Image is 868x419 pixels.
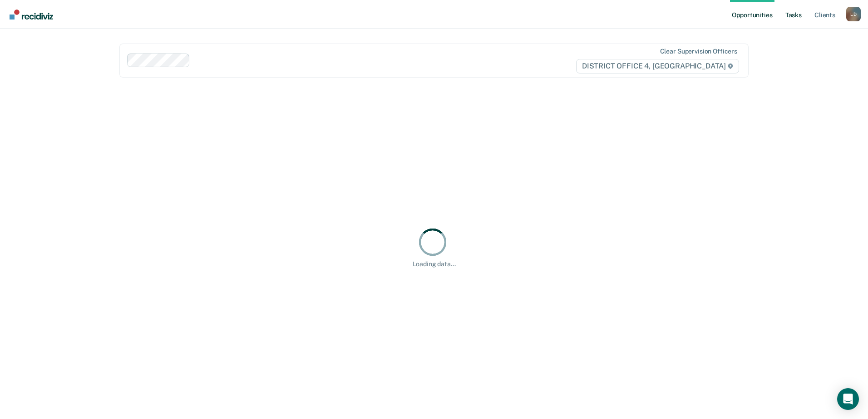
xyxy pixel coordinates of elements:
[576,59,739,73] span: DISTRICT OFFICE 4, [GEOGRAPHIC_DATA]
[846,7,861,21] div: L D
[660,48,737,55] div: Clear supervision officers
[846,7,861,21] button: Profile dropdown button
[413,260,456,268] div: Loading data...
[837,388,859,410] div: Open Intercom Messenger
[10,10,53,19] img: Recidiviz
